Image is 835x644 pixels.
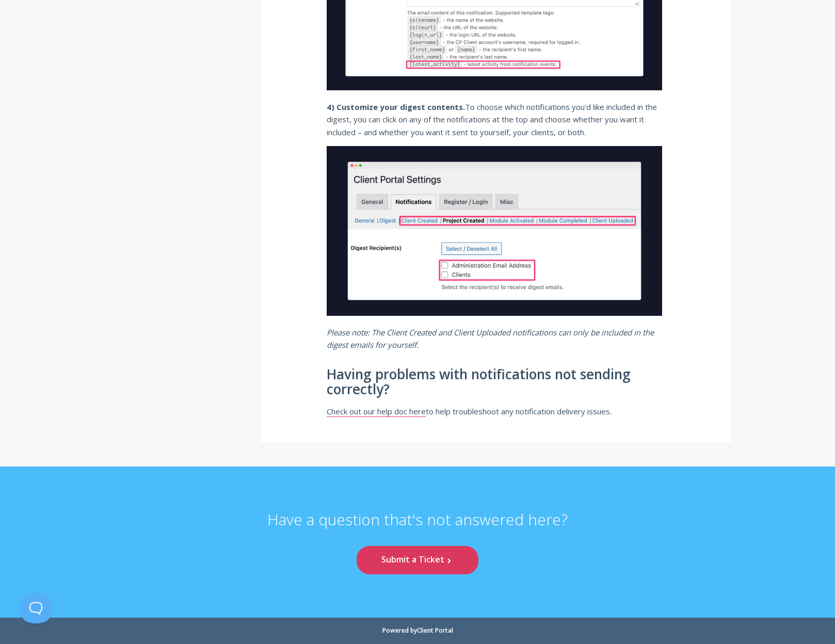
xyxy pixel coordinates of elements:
[327,101,665,138] p: To choose which notifications you'd like included in the digest, you can click on any of the noti...
[267,510,568,546] p: Have a question that's not answered here?
[327,406,426,417] a: Check out our help doc here
[327,405,665,417] p: to help troubleshoot any notification delivery issues.
[327,327,654,350] em: Please note: The Client Created and Client Uploaded notifications can only be included in the dig...
[21,592,52,623] iframe: Toggle Customer Support
[327,102,465,112] strong: 4) Customize your digest contents.
[417,626,453,635] a: Client Portal
[357,546,478,574] a: Submit a Ticket
[382,627,453,634] li: Powered by
[327,367,665,397] h2: Having problems with notifications not sending correctly?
